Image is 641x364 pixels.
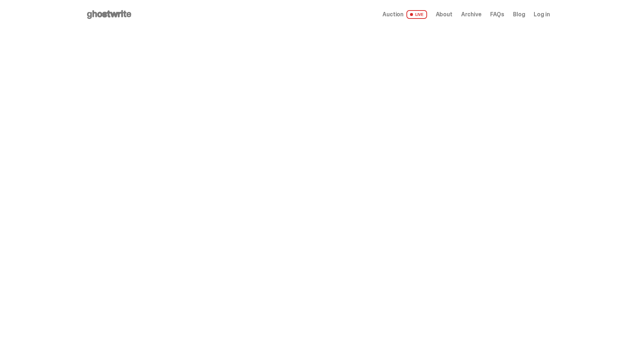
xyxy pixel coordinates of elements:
a: Log in [534,12,550,17]
a: Archive [461,12,481,17]
span: Auction [382,12,404,17]
span: LIVE [406,10,427,19]
a: FAQs [490,12,504,17]
a: Auction LIVE [382,10,427,19]
a: About [436,12,452,17]
a: Blog [513,12,525,17]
